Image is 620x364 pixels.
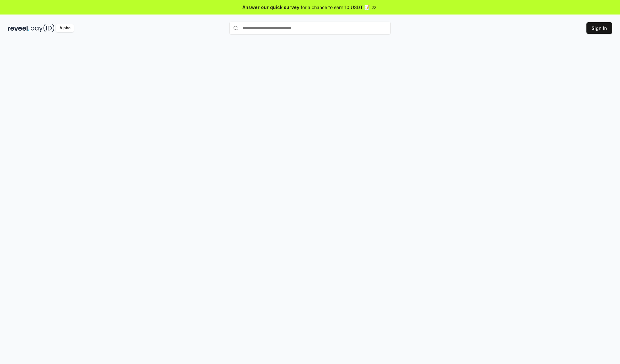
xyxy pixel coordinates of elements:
button: Sign In [586,22,612,34]
span: Answer our quick survey [243,4,299,11]
img: pay_id [31,24,55,32]
div: Alpha [56,24,74,32]
img: reveel_dark [8,24,29,32]
span: for a chance to earn 10 USDT 📝 [301,4,370,11]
